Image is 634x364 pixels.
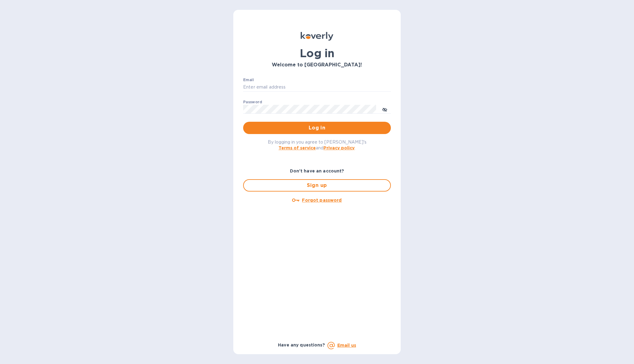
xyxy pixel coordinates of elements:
a: Email us [337,343,356,348]
a: Terms of service [279,145,316,150]
h3: Welcome to [GEOGRAPHIC_DATA]! [243,62,391,68]
span: By logging in you agree to [PERSON_NAME]'s and . [268,140,367,150]
button: Sign up [243,179,391,192]
b: Have any questions? [278,342,325,347]
input: Enter email address [243,83,391,92]
span: Sign up [249,182,385,189]
img: Koverly [301,32,333,41]
label: Email [243,78,254,82]
h1: Log in [243,47,391,60]
span: Log in [248,124,386,132]
button: toggle password visibility [379,103,391,115]
b: Don't have an account? [290,168,344,173]
a: Privacy policy [323,145,355,150]
label: Password [243,100,262,104]
u: Forgot password [302,198,342,203]
button: Log in [243,122,391,134]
